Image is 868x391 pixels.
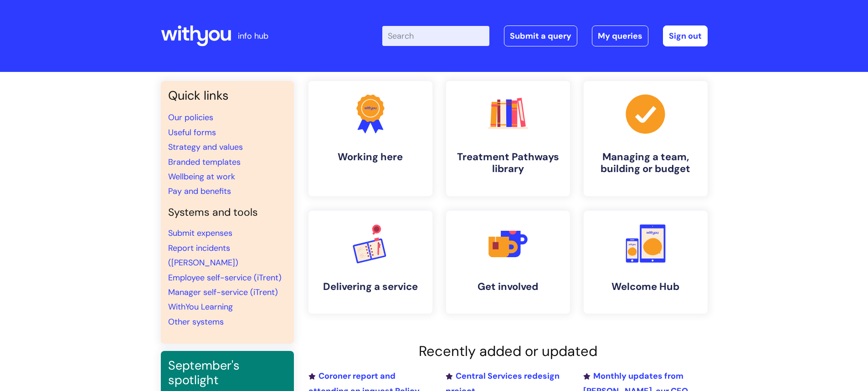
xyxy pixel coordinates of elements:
[316,151,425,163] h4: Working here
[316,281,425,293] h4: Delivering a service
[168,287,278,298] a: Manager self-service (iTrent)
[382,26,489,46] input: Search
[168,142,243,152] a: Strategy and values
[168,112,213,123] a: Our policies
[382,25,708,46] div: | -
[308,343,708,360] h2: Recently added or updated
[168,316,224,327] a: Other systems
[453,151,563,175] h4: Treatment Pathways library
[238,29,268,43] p: info hub
[168,171,235,182] a: Wellbeing at work
[168,206,287,219] h4: Systems and tools
[591,151,700,175] h4: Managing a team, building or budget
[504,25,577,46] a: Submit a query
[168,243,238,268] a: Report incidents ([PERSON_NAME])
[663,25,708,46] a: Sign out
[584,81,708,196] a: Managing a team, building or budget
[168,186,231,197] a: Pay and benefits
[168,228,232,239] a: Submit expenses
[591,281,700,293] h4: Welcome Hub
[168,127,216,138] a: Useful forms
[308,211,432,314] a: Delivering a service
[168,301,233,312] a: WithYou Learning
[592,25,648,46] a: My queries
[308,81,432,196] a: Working here
[168,358,287,388] h3: September's spotlight
[168,157,241,168] a: Branded templates
[446,81,570,196] a: Treatment Pathways library
[168,272,282,283] a: Employee self-service (iTrent)
[446,211,570,314] a: Get involved
[168,88,287,103] h3: Quick links
[584,211,708,314] a: Welcome Hub
[453,281,563,293] h4: Get involved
